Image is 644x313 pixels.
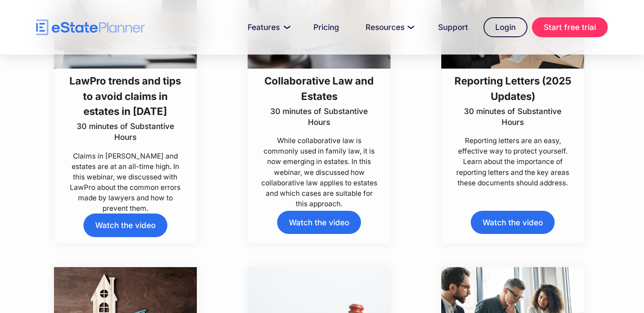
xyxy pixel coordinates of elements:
a: Watch the video [277,211,361,234]
a: Watch the video [83,214,167,237]
a: Features [237,18,298,36]
h3: LawPro trends and tips to avoid claims in estates in [DATE] [66,73,185,119]
a: Pricing [302,18,350,36]
p: 30 minutes of Substantive Hours [260,106,378,128]
a: Start free trial [532,17,608,37]
p: 30 minutes of Substantive Hours [454,106,572,128]
a: Watch the video [471,211,554,234]
p: While collaborative law is commonly used in family law, it is now emerging in estates. In this we... [260,135,378,209]
p: 30 minutes of Substantive Hours [66,121,185,143]
p: Reporting letters are an easy, effective way to protect yourself. Learn about the importance of r... [454,135,572,188]
a: Login [483,17,527,37]
p: Claims in [PERSON_NAME] and estates are at an all-time high. In this webinar, we discussed with L... [66,151,185,214]
h3: Reporting Letters (2025 Updates) [454,73,572,104]
a: home [36,20,145,35]
a: Support [427,18,479,36]
a: Resources [355,18,423,36]
h3: Collaborative Law and Estates [260,73,378,104]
